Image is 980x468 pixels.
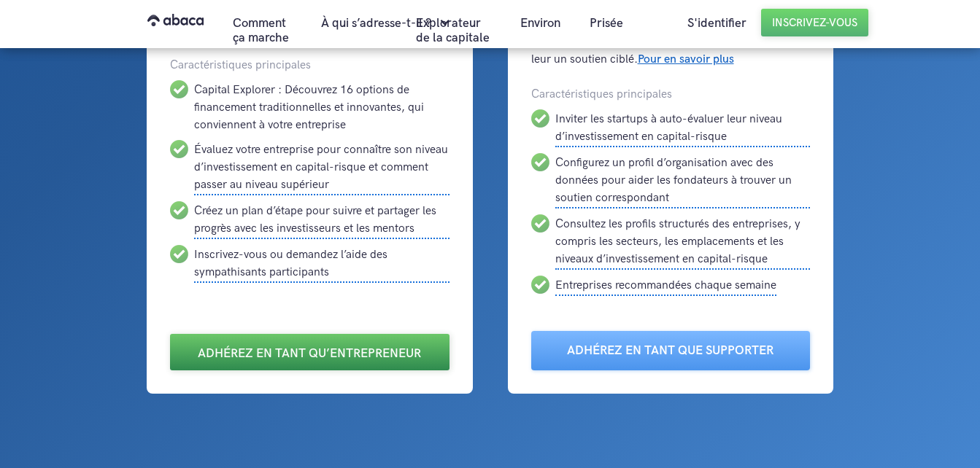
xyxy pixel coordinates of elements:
[761,9,868,36] a: Inscrivez-vous
[194,140,449,195] div: Évaluez votre entreprise pour connaître son niveau d’investissement en capital-risque et comment ...
[555,153,810,208] div: Configurez un profil d’organisation avec des données pour aider les fondateurs à trouver un souti...
[555,109,810,147] div: Inviter les startups à auto-évaluer leur niveau d’investissement en capital-risque
[531,331,810,370] a: Adhérez en tant que supporter
[170,334,449,370] a: Adhérez en tant qu’entrepreneur
[170,57,449,74] div: Caractéristiques principales
[194,245,449,283] div: Inscrivez-vous ou demandez l’aide des sympathisants participants
[194,201,449,239] div: Créez un plan d’étape pour suivre et partager les progrès avec les investisseurs et les mentors
[555,276,776,296] div: Entreprises recommandées chaque semaine
[638,52,734,66] a: Pour en savoir plus
[531,86,810,104] div: Caractéristiques principales
[555,214,810,270] div: Consultez les profils structurés des entreprises, y compris les secteurs, les emplacements et les...
[194,80,449,134] div: Capital Explorer : Découvrez 16 options de financement traditionnelles et innovantes, qui convien...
